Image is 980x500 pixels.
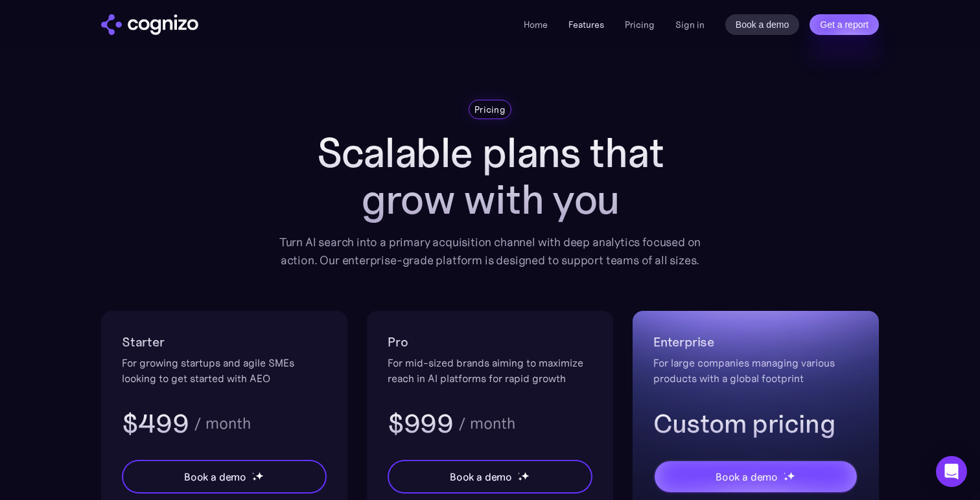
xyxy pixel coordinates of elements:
a: Book a demo [725,14,800,35]
a: Book a demostarstarstar [388,460,592,494]
h2: Enterprise [653,332,858,352]
img: star [255,472,264,480]
h1: Scalable plans that grow with you [270,130,710,223]
div: Book a demo [450,469,512,484]
div: / month [458,416,515,431]
div: Open Intercom Messenger [936,456,967,487]
a: Sign in [675,17,705,32]
img: star [784,477,788,481]
a: Get a report [810,14,879,35]
img: star [518,477,522,481]
a: home [101,14,198,35]
a: Home [524,19,548,30]
div: For large companies managing various products with a global footprint [653,355,858,386]
a: Features [568,19,604,30]
h3: $499 [122,407,189,440]
h2: Pro [388,332,592,352]
div: / month [194,416,251,431]
img: cognizo logo [101,14,198,35]
div: For growing startups and agile SMEs looking to get started with AEO [122,355,327,386]
h3: $999 [388,407,453,440]
h3: Custom pricing [653,407,858,440]
div: Turn AI search into a primary acquisition channel with deep analytics focused on action. Our ente... [270,233,710,269]
img: star [521,472,530,480]
a: Book a demostarstarstar [122,460,327,494]
a: Book a demostarstarstar [653,460,858,494]
img: star [518,472,520,474]
img: star [252,472,254,474]
div: Book a demo [716,469,778,484]
img: star [787,472,795,480]
div: For mid-sized brands aiming to maximize reach in AI platforms for rapid growth [388,355,592,386]
img: star [784,472,786,474]
img: star [252,477,257,481]
div: Pricing [474,103,506,116]
h2: Starter [122,332,327,352]
a: Pricing [625,19,655,30]
div: Book a demo [184,469,246,484]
